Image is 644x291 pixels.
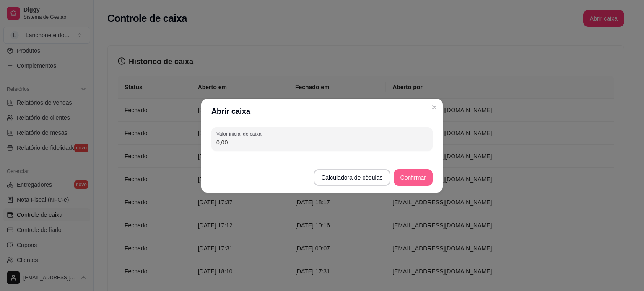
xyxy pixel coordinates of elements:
[201,99,443,124] header: Abrir caixa
[314,169,390,186] button: Calculadora de cédulas
[394,169,433,186] button: Confirmar
[216,130,264,137] label: Valor inicial do caixa
[428,100,441,114] button: Close
[216,138,428,147] input: Valor inicial do caixa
